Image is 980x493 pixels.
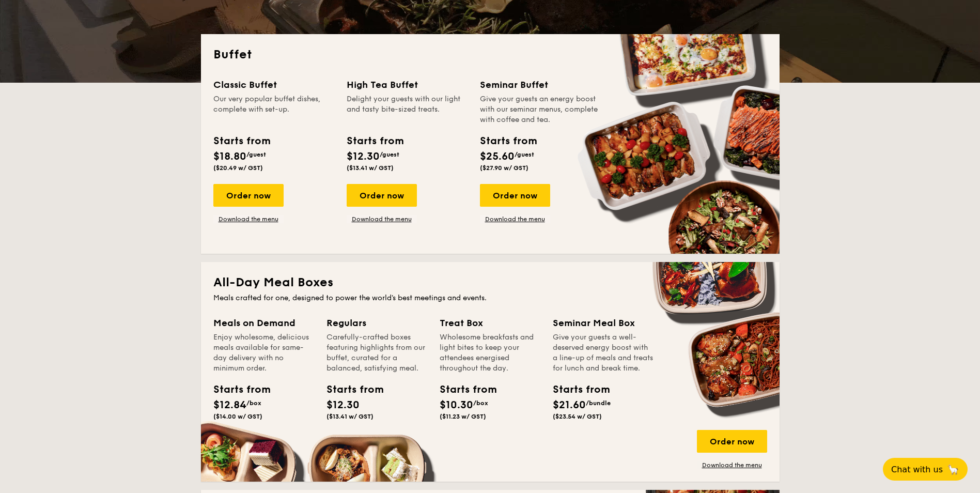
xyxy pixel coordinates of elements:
div: Order now [480,184,550,207]
span: $12.84 [213,399,246,411]
div: Order now [347,184,417,207]
span: /guest [515,151,534,158]
span: $21.60 [553,399,586,411]
div: Starts from [553,382,599,397]
div: Give your guests an energy boost with our seminar menus, complete with coffee and tea. [480,94,601,125]
h2: All-Day Meal Boxes [213,274,767,291]
a: Download the menu [697,461,767,469]
div: Wholesome breakfasts and light bites to keep your attendees energised throughout the day. [440,332,540,374]
span: /bundle [586,399,611,407]
span: /box [473,399,488,407]
div: Starts from [440,382,486,397]
div: Starts from [480,133,536,149]
div: Carefully-crafted boxes featuring highlights from our buffet, curated for a balanced, satisfying ... [326,332,427,374]
div: Treat Box [440,316,540,330]
div: Seminar Meal Box [553,316,654,330]
a: Download the menu [480,215,550,223]
div: Regulars [326,316,427,330]
span: /box [246,399,261,407]
div: Starts from [213,382,260,397]
span: /guest [246,151,266,158]
div: Starts from [213,133,270,149]
div: Our very popular buffet dishes, complete with set-up. [213,94,334,125]
span: ($27.90 w/ GST) [480,164,528,172]
span: ($13.41 w/ GST) [326,413,374,420]
span: ($20.49 w/ GST) [213,164,263,172]
span: $18.80 [213,150,246,163]
span: 🦙 [947,464,959,475]
a: Download the menu [347,215,417,223]
span: Chat with us [891,465,943,474]
div: Seminar Buffet [480,78,601,92]
div: Give your guests a well-deserved energy boost with a line-up of meals and treats for lunch and br... [553,332,654,374]
span: $12.30 [347,150,380,163]
div: Starts from [347,133,403,149]
div: High Tea Buffet [347,78,468,92]
div: Meals crafted for one, designed to power the world's best meetings and events. [213,293,767,303]
div: Order now [697,430,767,453]
span: ($11.23 w/ GST) [440,413,486,420]
span: /guest [380,151,399,158]
div: Starts from [326,382,373,397]
span: ($14.00 w/ GST) [213,413,262,420]
a: Download the menu [213,215,284,223]
h2: Buffet [213,47,767,63]
div: Order now [213,184,284,207]
div: Enjoy wholesome, delicious meals available for same-day delivery with no minimum order. [213,332,314,374]
span: $12.30 [326,399,360,411]
div: Delight your guests with our light and tasty bite-sized treats. [347,94,468,125]
div: Classic Buffet [213,78,334,92]
span: ($13.41 w/ GST) [347,164,394,172]
span: $10.30 [440,399,473,411]
span: ($23.54 w/ GST) [553,413,602,420]
button: Chat with us🦙 [883,458,968,481]
span: $25.60 [480,150,515,163]
div: Meals on Demand [213,316,314,330]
